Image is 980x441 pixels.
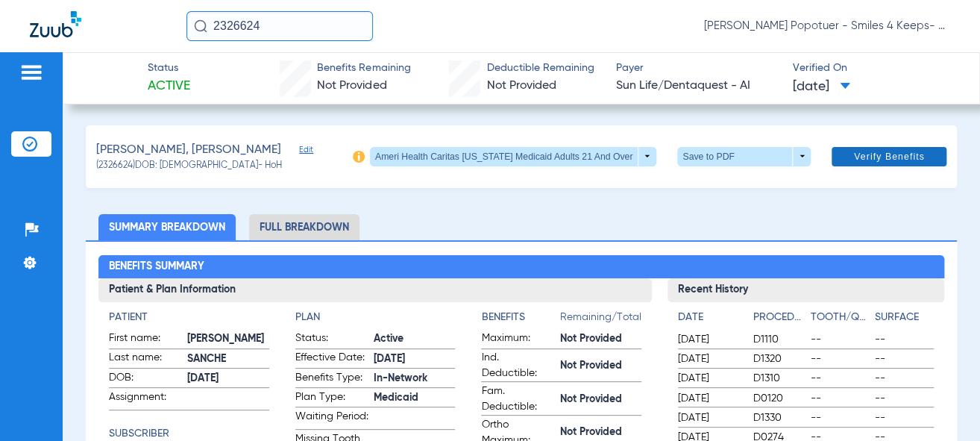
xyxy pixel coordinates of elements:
[96,141,281,160] span: [PERSON_NAME], [PERSON_NAME]
[295,409,368,429] span: Waiting Period:
[753,332,805,347] span: D1110
[317,60,410,76] span: Benefits Remaining
[96,160,282,173] span: (2326624) DOB: [DEMOGRAPHIC_DATA] - HoH
[753,410,805,425] span: D1330
[295,350,368,368] span: Effective Date:
[109,331,182,348] span: First name:
[559,425,641,440] span: Not Provided
[905,369,980,441] iframe: Chat Widget
[678,391,741,406] span: [DATE]
[616,60,779,76] span: Payer
[370,147,656,166] button: Ameri Health Caritas [US_STATE] Medicaid Adults 21 And Over
[793,78,850,96] span: [DATE]
[374,351,456,367] span: [DATE]
[148,60,190,76] span: Status
[559,310,641,331] span: Remaining/Total
[295,390,368,407] span: Plan Type:
[793,60,956,76] span: Verified On
[753,310,805,325] h4: Procedure
[194,19,207,33] img: Search Icon
[481,350,554,381] span: Ind. Deductible:
[353,151,365,163] img: info-icon
[616,77,779,96] span: Sun Life/Dentaquest - AI
[753,310,805,331] app-breakdown-title: Procedure
[109,370,182,388] span: DOB:
[874,410,933,425] span: --
[810,332,869,347] span: --
[678,310,741,331] app-breakdown-title: Date
[810,371,869,386] span: --
[295,370,368,388] span: Benefits Type:
[810,410,869,425] span: --
[481,310,559,325] h4: Benefits
[374,331,456,347] span: Active
[678,371,741,386] span: [DATE]
[374,371,456,387] span: In-Network
[187,371,269,387] span: [DATE]
[810,310,869,331] app-breakdown-title: Tooth/Quad
[481,331,554,348] span: Maximum:
[486,80,556,92] span: Not Provided
[704,19,950,34] span: [PERSON_NAME] Popotuer - Smiles 4 Keeps- Allentown OS | Abra Dental
[753,391,805,406] span: D0120
[559,331,641,347] span: Not Provided
[874,391,933,406] span: --
[19,63,43,81] img: hamburger-icon
[753,371,805,386] span: D1310
[187,331,269,347] span: [PERSON_NAME]
[98,278,652,302] h3: Patient & Plan Information
[187,351,269,367] span: SANCHE
[668,278,944,302] h3: Recent History
[299,145,312,159] span: Edit
[753,351,805,366] span: D1320
[678,351,741,366] span: [DATE]
[559,392,641,407] span: Not Provided
[148,77,190,96] span: Active
[874,332,933,347] span: --
[374,390,456,406] span: Medicaid
[874,310,933,331] app-breakdown-title: Surface
[678,310,741,325] h4: Date
[874,371,933,386] span: --
[810,351,869,366] span: --
[317,80,386,92] span: Not Provided
[832,147,946,166] button: Verify Benefits
[854,151,925,163] span: Verify Benefits
[678,332,741,347] span: [DATE]
[30,11,81,37] img: Zuub Logo
[295,310,456,325] h4: Plan
[109,310,269,325] h4: Patient
[481,310,559,331] app-breakdown-title: Benefits
[249,214,359,240] li: Full Breakdown
[678,410,741,425] span: [DATE]
[874,310,933,325] h4: Surface
[186,11,373,41] input: Search for patients
[295,331,368,348] span: Status:
[109,390,182,410] span: Assignment:
[486,60,594,76] span: Deductible Remaining
[559,358,641,374] span: Not Provided
[677,147,811,166] button: Save to PDF
[874,351,933,366] span: --
[109,350,182,368] span: Last name:
[810,310,869,325] h4: Tooth/Quad
[810,391,869,406] span: --
[481,384,554,415] span: Fam. Deductible:
[98,255,944,279] h2: Benefits Summary
[98,214,236,240] li: Summary Breakdown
